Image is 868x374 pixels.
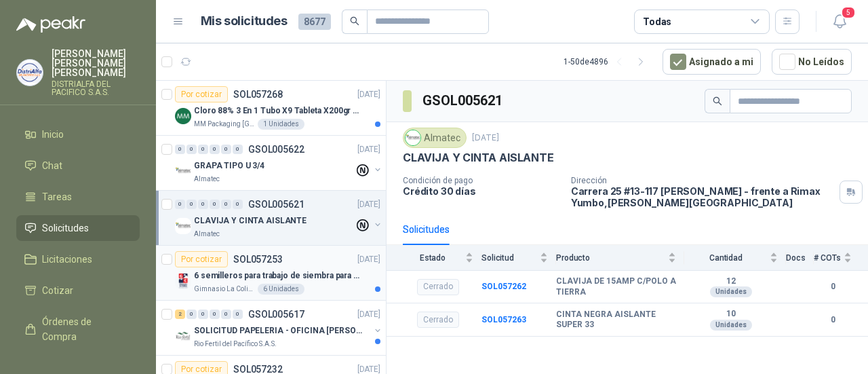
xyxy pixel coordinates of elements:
[198,310,208,319] div: 0
[772,49,852,75] button: No Leídos
[175,251,228,267] div: Por cotizar
[16,153,140,179] a: Chat
[663,49,761,75] button: Asignado a mi
[194,119,255,130] p: MM Packaging [GEOGRAPHIC_DATA]
[417,279,459,295] div: Cerrado
[186,310,197,319] div: 0
[156,81,386,136] a: Por cotizarSOL057268[DATE] Company LogoCloro 88% 3 En 1 Tubo X9 Tableta X200gr OxyclMM Packaging ...
[556,253,665,263] span: Producto
[710,286,752,297] div: Unidades
[713,96,722,106] span: search
[194,214,307,227] p: CLAVIJA Y CINTA AISLANTE
[403,176,560,185] p: Condición de pago
[258,119,304,130] div: 1 Unidades
[194,324,363,337] p: SOLICITUD PAPELERIA - OFICINA [PERSON_NAME]
[52,80,140,96] p: DISTRIALFA DEL PACIFICO S.A.S.
[42,221,89,236] span: Solicitudes
[221,310,231,319] div: 0
[233,200,243,209] div: 0
[233,145,243,154] div: 0
[52,49,140,77] p: [PERSON_NAME] [PERSON_NAME] [PERSON_NAME]
[403,128,467,148] div: Almatec
[786,245,814,270] th: Docs
[684,245,786,270] th: Cantidad
[175,328,191,344] img: Company Logo
[194,105,363,117] p: Cloro 88% 3 En 1 Tubo X9 Tableta X200gr Oxycl
[16,246,140,272] a: Licitaciones
[298,14,331,30] span: 8677
[357,308,380,321] p: [DATE]
[221,200,231,209] div: 0
[210,200,220,209] div: 0
[406,130,420,145] img: Company Logo
[175,218,191,234] img: Company Logo
[194,339,277,350] p: Rio Fertil del Pacífico S.A.S.
[684,276,778,287] b: 12
[175,196,383,240] a: 0 0 0 0 0 0 GSOL005621[DATE] Company LogoCLAVIJA Y CINTA AISLANTEAlmatec
[194,160,264,172] p: GRAPA TIPO U 3/4
[16,184,140,210] a: Tareas
[175,163,191,179] img: Company Logo
[481,245,556,270] th: Solicitud
[422,90,505,111] h3: GSOL005621
[387,245,481,270] th: Estado
[357,143,380,156] p: [DATE]
[814,314,852,326] b: 0
[201,12,288,31] h1: Mis solicitudes
[175,145,185,154] div: 0
[403,185,560,197] p: Crédito 30 días
[403,222,450,237] div: Solicitudes
[814,253,841,263] span: # COTs
[233,310,243,319] div: 0
[556,310,676,331] b: CINTA NEGRA AISLANTE SUPER 33
[710,320,752,331] div: Unidades
[684,253,767,263] span: Cantidad
[481,315,526,324] a: SOL057263
[571,176,834,185] p: Dirección
[571,185,834,208] p: Carrera 25 #13-117 [PERSON_NAME] - frente a Rimax Yumbo , [PERSON_NAME][GEOGRAPHIC_DATA]
[42,158,62,173] span: Chat
[233,364,283,374] p: SOL057232
[186,200,197,209] div: 0
[210,145,220,154] div: 0
[556,245,684,270] th: Producto
[357,88,380,101] p: [DATE]
[194,174,220,185] p: Almatec
[643,14,671,29] div: Todas
[556,276,676,297] b: CLAVIJA DE 15AMP C/POLO A TIERRA
[175,273,191,289] img: Company Logo
[198,145,208,154] div: 0
[175,86,228,102] div: Por cotizar
[814,245,868,270] th: # COTs
[175,310,185,319] div: 2
[210,310,220,319] div: 0
[248,310,304,319] p: GSOL005617
[417,312,459,328] div: Cerrado
[175,141,383,185] a: 0 0 0 0 0 0 GSOL005622[DATE] Company LogoGRAPA TIPO U 3/4Almatec
[357,198,380,211] p: [DATE]
[194,269,363,282] p: 6 semilleros para trabajo de siembra para estudiantes en la granja
[248,200,304,209] p: GSOL005621
[481,282,526,291] b: SOL057262
[42,127,64,142] span: Inicio
[221,145,231,154] div: 0
[16,309,140,350] a: Órdenes de Compra
[233,90,283,99] p: SOL057268
[258,284,304,295] div: 6 Unidades
[16,16,85,33] img: Logo peakr
[827,10,852,34] button: 5
[16,278,140,303] a: Cotizar
[248,145,304,154] p: GSOL005622
[564,51,652,73] div: 1 - 50 de 4896
[194,229,220,240] p: Almatec
[42,314,127,344] span: Órdenes de Compra
[42,283,73,298] span: Cotizar
[357,253,380,266] p: [DATE]
[42,189,72,204] span: Tareas
[481,253,537,263] span: Solicitud
[814,280,852,293] b: 0
[194,284,255,295] p: Gimnasio La Colina
[17,60,43,86] img: Company Logo
[175,200,185,209] div: 0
